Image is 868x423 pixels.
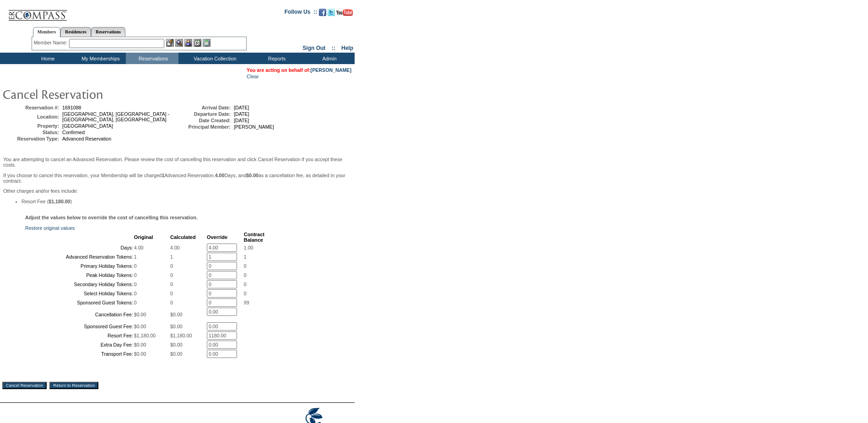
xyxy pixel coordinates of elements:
[26,298,133,307] td: Sponsored Guest Tokens:
[244,291,247,296] span: 0
[26,280,133,288] td: Secondary Holiday Tokens:
[332,45,335,51] span: ::
[170,342,183,347] span: $0.00
[341,45,353,51] a: Help
[170,312,183,317] span: $0.00
[170,263,173,269] span: 0
[134,272,137,278] span: 0
[162,173,165,178] b: 1
[26,253,133,261] td: Advanced Reservation Tokens:
[4,111,59,122] td: Location:
[134,263,137,269] span: 0
[60,27,91,37] a: Residences
[336,9,353,16] img: Subscribe to our YouTube Channel
[134,342,146,347] span: $0.00
[170,234,196,240] b: Calculated
[246,173,259,178] b: $0.00
[4,123,59,129] td: Property:
[3,157,351,168] p: You are attempting to cancel an Advanced Reservation. Please review the cost of cancelling this r...
[4,130,59,135] td: Status:
[33,27,61,37] a: Members
[134,234,153,240] b: Original
[62,136,111,141] span: Advanced Reservation
[170,300,173,305] span: 0
[34,39,69,47] div: Member Name:
[244,300,249,305] span: 99
[26,308,133,321] td: Cancellation Fee:
[285,8,317,19] td: Follow Us ::
[91,27,125,37] a: Reservations
[249,53,302,64] td: Reports
[207,234,227,240] b: Override
[176,118,231,123] td: Date Created:
[336,11,353,17] a: Subscribe to our YouTube Channel
[73,53,126,64] td: My Memberships
[234,118,249,123] span: [DATE]
[2,382,47,389] input: Cancel Reservation
[134,282,137,287] span: 0
[244,245,253,250] span: 1.00
[134,312,146,317] span: $0.00
[302,45,325,51] a: Sign Out
[244,282,247,287] span: 0
[175,39,183,47] img: View
[170,351,183,357] span: $0.00
[134,300,137,305] span: 0
[26,331,133,340] td: Resort Fee:
[21,53,73,64] td: Home
[134,324,146,329] span: $0.00
[62,105,81,110] span: 1691088
[134,254,137,260] span: 1
[4,136,59,141] td: Reservation Type:
[247,67,351,73] span: You are acting on behalf of:
[194,39,201,47] img: Reservations
[134,245,144,250] span: 4.00
[215,173,225,178] b: 4.00
[234,124,274,130] span: [PERSON_NAME]
[170,254,173,260] span: 1
[4,105,59,110] td: Reservation #:
[170,282,173,287] span: 0
[49,382,98,389] input: Return to Reservation
[134,351,146,357] span: $0.00
[244,272,247,278] span: 0
[62,123,113,129] span: [GEOGRAPHIC_DATA]
[244,263,247,269] span: 0
[49,199,70,204] b: $1,180.00
[176,105,231,110] td: Arrival Date:
[319,11,326,17] a: Become our fan on Facebook
[25,225,75,231] a: Restore original values
[244,232,264,243] b: Contract Balance
[234,111,249,117] span: [DATE]
[126,53,178,64] td: Reservations
[244,254,247,260] span: 1
[3,157,351,204] span: Other charges and/or fees include:
[26,244,133,252] td: Days:
[26,322,133,331] td: Sponsored Guest Fee:
[203,39,210,47] img: b_calculator.gif
[170,245,180,250] span: 4.00
[170,272,173,278] span: 0
[26,262,133,270] td: Primary Holiday Tokens:
[311,67,351,73] a: [PERSON_NAME]
[26,289,133,298] td: Select Holiday Tokens:
[25,215,198,220] b: Adjust the values below to override the cost of cancelling this reservation.
[170,324,183,329] span: $0.00
[26,341,133,349] td: Extra Day Fee:
[234,105,249,110] span: [DATE]
[26,350,133,358] td: Transport Fee:
[247,74,259,79] a: Clear
[2,85,185,103] img: pgTtlCancelRes.gif
[134,291,137,296] span: 0
[184,39,192,47] img: Impersonate
[319,9,326,16] img: Become our fan on Facebook
[302,53,355,64] td: Admin
[176,124,231,130] td: Principal Member:
[328,9,335,16] img: Follow us on Twitter
[166,39,174,47] img: b_edit.gif
[170,291,173,296] span: 0
[26,271,133,279] td: Peak Holiday Tokens:
[134,333,156,338] span: $1,180.00
[3,173,351,184] p: If you choose to cancel this reservation, your Membership will be charged Advanced Reservation, D...
[22,199,351,204] li: Resort Fee ( )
